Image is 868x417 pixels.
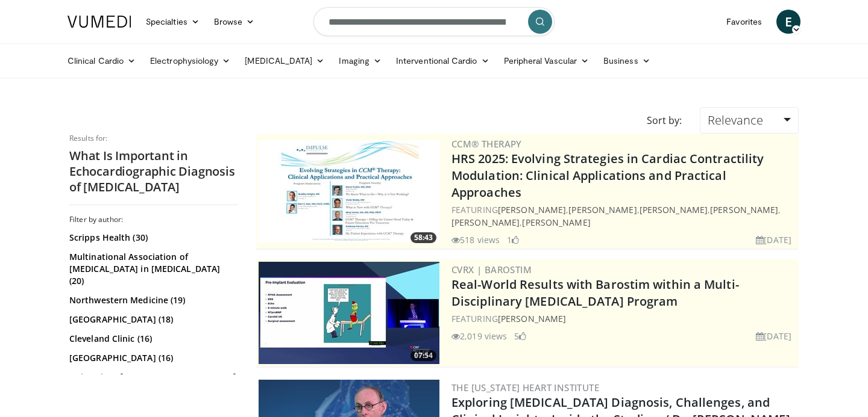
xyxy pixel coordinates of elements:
[514,330,526,342] li: 5
[69,314,235,326] a: [GEOGRAPHIC_DATA] (18)
[69,134,238,143] p: Results for:
[451,233,500,246] li: 518 views
[451,150,764,200] a: HRS 2025: Evolving Strategies in Cardiac Contractility Modulation: Clinical Applications and Prac...
[522,217,590,228] a: [PERSON_NAME]
[708,112,763,128] span: Relevance
[719,10,769,34] a: Favorites
[498,204,566,215] a: [PERSON_NAME]
[451,203,796,229] div: FEATURING , , , , ,
[69,371,235,395] a: University of [US_STATE] Department of Medicine (16)
[507,233,519,246] li: 1
[451,138,522,150] a: CCM® Therapy
[640,204,708,215] a: [PERSON_NAME]
[69,333,235,345] a: Cleveland Clinic (16)
[596,49,658,73] a: Business
[638,107,691,134] div: Sort by:
[451,264,532,276] a: CVRx | Barostim
[451,381,599,394] a: The [US_STATE] Heart Institute
[69,232,235,244] a: Scripps Health (30)
[60,49,143,73] a: Clinical Cardio
[756,233,791,246] li: [DATE]
[410,350,436,361] span: 07:54
[710,204,778,215] a: [PERSON_NAME]
[700,107,799,134] a: Relevance
[776,10,800,34] a: E
[139,10,207,34] a: Specialties
[237,49,332,73] a: [MEDICAL_DATA]
[259,140,439,242] img: 3f694bbe-f46e-4e2a-ab7b-fff0935bbb6c.300x170_q85_crop-smart_upscale.jpg
[207,10,262,34] a: Browse
[313,7,555,36] input: Search topics, interventions
[332,49,389,73] a: Imaging
[568,204,637,215] a: [PERSON_NAME]
[259,140,439,242] a: 58:43
[259,262,439,364] a: 07:54
[451,276,739,309] a: Real-World Results with Barostim within a Multi-Disciplinary [MEDICAL_DATA] Program
[69,215,238,224] h3: Filter by author:
[451,330,507,342] li: 2,019 views
[389,49,497,73] a: Interventional Cardio
[68,16,131,28] img: VuMedi Logo
[69,251,235,287] a: Multinational Association of [MEDICAL_DATA] in [MEDICAL_DATA] (20)
[451,312,796,325] div: FEATURING
[259,262,439,364] img: d6bcd5d9-0712-4576-a4e4-b34173a4dc7b.300x170_q85_crop-smart_upscale.jpg
[498,313,566,324] a: [PERSON_NAME]
[497,49,596,73] a: Peripheral Vascular
[69,148,238,195] h2: What Is Important in Echocardiographic Diagnosis of [MEDICAL_DATA]
[143,49,237,73] a: Electrophysiology
[69,352,235,364] a: [GEOGRAPHIC_DATA] (16)
[451,217,520,228] a: [PERSON_NAME]
[69,294,235,306] a: Northwestern Medicine (19)
[756,330,791,342] li: [DATE]
[410,232,436,243] span: 58:43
